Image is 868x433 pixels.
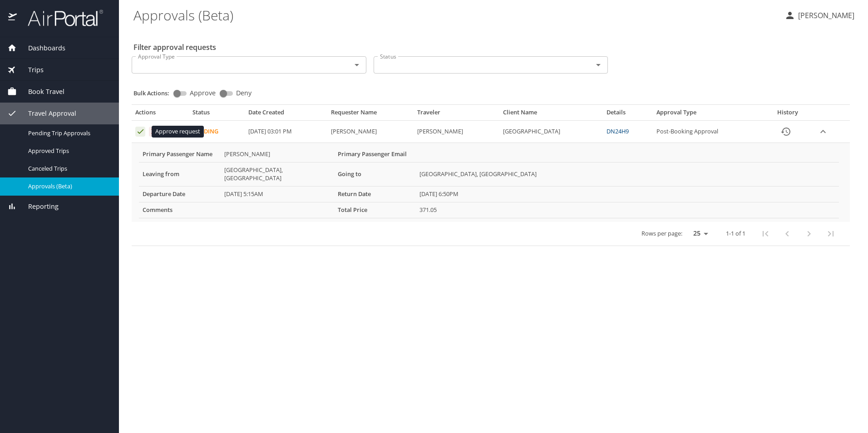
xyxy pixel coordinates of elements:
td: Pending [189,121,245,143]
span: Book Travel [17,87,64,97]
span: Approvals (Beta) [28,182,108,191]
th: Total Price [334,202,416,218]
span: Approve [190,90,216,96]
th: Leaving from [139,162,221,186]
span: Approved Trips [28,147,108,155]
button: History [775,121,797,143]
table: Approval table [132,108,850,246]
th: Date Created [245,108,327,120]
table: More info for approvals [139,147,839,218]
img: icon-airportal.png [8,9,18,27]
td: [DATE] 03:01 PM [245,121,327,143]
td: [GEOGRAPHIC_DATA] [499,121,602,143]
td: [GEOGRAPHIC_DATA], [GEOGRAPHIC_DATA] [221,162,334,186]
td: [DATE] 5:15AM [221,186,334,202]
td: [PERSON_NAME] [221,147,334,162]
th: Requester Name [327,108,414,120]
span: Deny [236,90,252,96]
th: Approval Type [653,108,763,120]
span: Pending Trip Approvals [28,129,108,138]
td: [GEOGRAPHIC_DATA], [GEOGRAPHIC_DATA] [416,162,839,186]
td: [PERSON_NAME] [327,121,414,143]
p: Bulk Actions: [133,89,177,97]
th: Client Name [499,108,602,120]
th: Return Date [334,186,416,202]
p: Rows per page: [641,231,682,236]
button: expand row [816,125,830,138]
h2: Filter approval requests [133,40,216,54]
th: Primary Passenger Email [334,147,416,162]
button: [PERSON_NAME] [781,7,858,24]
select: rows per page [686,226,711,240]
p: 1-1 of 1 [726,231,745,236]
span: Dashboards [17,43,65,53]
span: Travel Approval [17,108,76,118]
a: DN24H9 [607,127,629,135]
th: Departure Date [139,186,221,202]
h1: Approvals (Beta) [133,1,777,29]
td: Post-Booking Approval [653,121,763,143]
th: Status [189,108,245,120]
th: Primary Passenger Name [139,147,221,162]
td: 371.05 [416,202,839,218]
th: Going to [334,162,416,186]
span: Reporting [17,202,59,212]
th: Comments [139,202,221,218]
span: Trips [17,65,44,75]
button: Open [350,59,363,71]
p: [PERSON_NAME] [795,10,854,21]
td: [PERSON_NAME] [414,121,500,143]
img: airportal-logo.png [18,9,103,27]
span: Canceled Trips [28,164,108,173]
th: Details [603,108,653,120]
th: History [763,108,813,120]
th: Traveler [414,108,500,120]
td: [DATE] 6:50PM [416,186,839,202]
th: Actions [132,108,189,120]
button: Open [592,59,605,71]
